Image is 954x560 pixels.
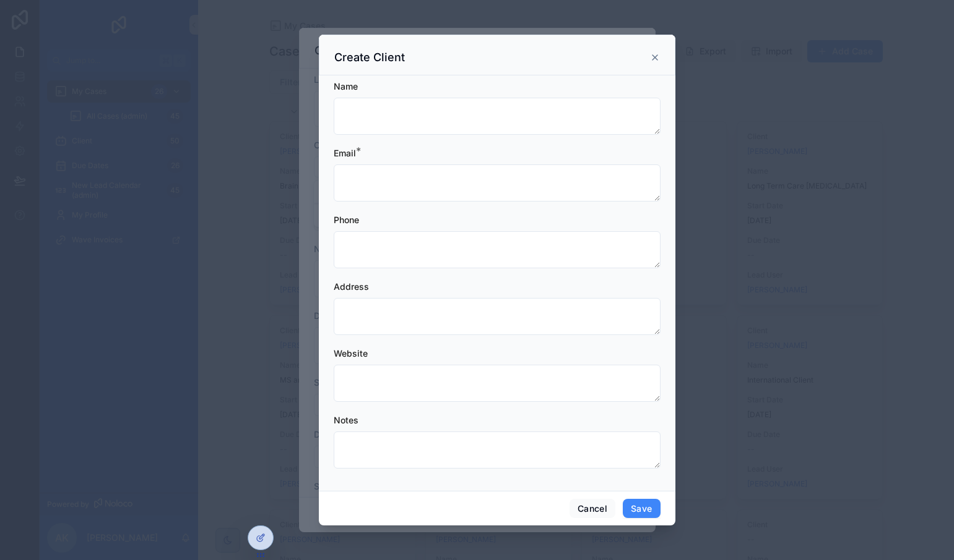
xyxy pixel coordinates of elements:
h3: Create Client [334,50,405,65]
span: Notes [334,415,358,425]
span: Website [334,348,368,358]
span: Name [334,81,358,91]
button: Cancel [570,499,615,519]
span: Email [334,148,356,158]
span: Address [334,281,369,292]
button: Save [623,499,660,519]
span: Phone [334,214,359,225]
